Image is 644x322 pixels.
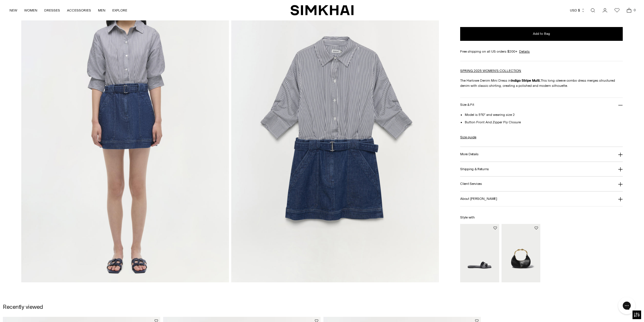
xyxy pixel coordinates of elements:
a: MEN [98,4,105,17]
h2: Recently viewed [3,304,43,310]
h6: Style with [460,216,623,219]
span: Add to Bag [533,31,550,36]
li: Model is 5'10" and wearing size 2 [465,112,623,117]
a: Open cart modal [623,5,635,16]
button: About [PERSON_NAME] [460,191,623,206]
a: EXPLORE [112,4,127,17]
img: Simkhai Monogram Slide [460,224,499,282]
a: Open search modal [587,5,599,16]
button: Add to Wishlist [493,226,497,230]
p: The Harlowe Denim Mini Dress in This long-sleeve combo dress merges structured denim with classic... [460,78,623,88]
button: Add to Wishlist [535,226,538,230]
h3: About [PERSON_NAME] [460,197,497,201]
button: More Details [460,147,623,162]
a: SIMKHAI [290,5,354,16]
div: Free shipping on all US orders $200+ [460,49,623,54]
li: Button Front And Zipper Fly Closure [465,120,623,125]
a: Wishlist [611,5,623,16]
iframe: Gorgias live chat messenger [615,295,638,316]
a: Details [519,49,530,54]
h3: Shipping & Returns [460,167,489,171]
a: WOMEN [24,4,37,17]
h3: Client Services [460,182,482,186]
img: Nixi Hobo [502,224,540,282]
a: NEW [9,4,17,17]
button: Client Services [460,177,623,191]
strong: Indigo Stripe Multi. [511,78,541,83]
a: ACCESSORIES [67,4,91,17]
button: Add to Bag [460,27,623,41]
button: Shipping & Returns [460,162,623,177]
button: USD $ [570,4,585,17]
a: SPRING 2025 WOMEN'S COLLECTION [460,69,521,73]
a: Size guide [460,135,476,140]
a: Go to the account page [599,5,611,16]
span: 0 [632,7,637,13]
h3: Size & Fit [460,103,474,107]
a: DRESSES [44,4,60,17]
button: Size & Fit [460,98,623,112]
h3: More Details [460,152,478,156]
